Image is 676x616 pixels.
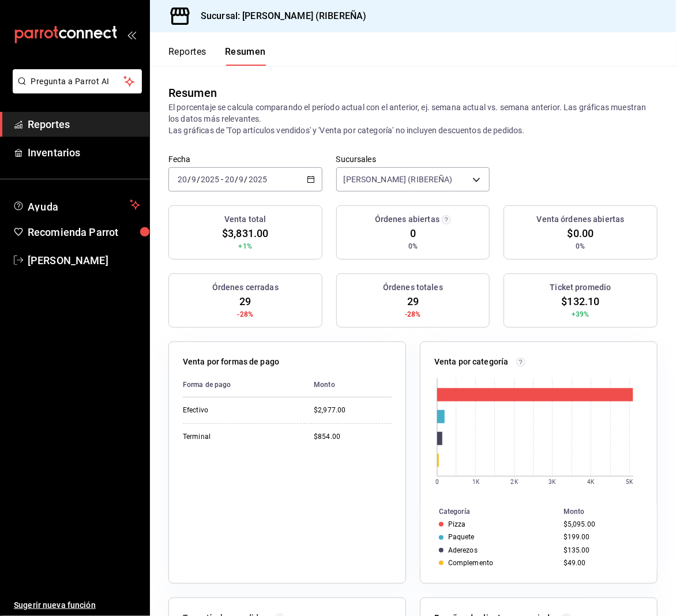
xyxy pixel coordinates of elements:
[235,175,238,184] span: /
[511,479,519,486] text: 2K
[8,84,142,96] a: Pregunta a Parrot AI
[248,175,268,184] input: ----
[168,102,658,136] p: El porcentaje se calcula comparando el período actual con el anterior, ej. semana actual vs. sema...
[239,175,245,184] input: --
[28,224,140,240] span: Recomienda Parrot
[564,559,639,567] div: $49.00
[472,479,480,486] text: 1K
[448,520,466,528] div: Pizza
[588,479,595,486] text: 4K
[344,174,453,185] span: [PERSON_NAME] (RIBEREÑA)
[314,432,392,442] div: $854.00
[408,241,418,251] span: 0%
[187,175,191,184] span: /
[183,356,279,368] p: Venta por formas de pago
[375,213,440,226] h3: Órdenes abiertas
[168,84,217,102] div: Resumen
[183,373,305,397] th: Forma de pago
[168,46,266,66] div: navigation tabs
[564,546,639,554] div: $135.00
[31,76,124,88] span: Pregunta a Parrot AI
[448,546,478,554] div: Aderezos
[191,175,197,184] input: --
[448,533,475,541] div: Paquete
[435,479,439,486] text: 0
[559,505,657,518] th: Monto
[168,156,322,164] label: Fecha
[336,156,490,164] label: Sucursales
[200,175,220,184] input: ----
[405,309,421,320] span: -28%
[549,479,557,486] text: 3K
[28,117,140,132] span: Reportes
[568,226,594,241] span: $0.00
[224,175,235,184] input: --
[225,46,266,66] button: Resumen
[197,175,200,184] span: /
[564,533,639,541] div: $199.00
[13,69,142,93] button: Pregunta a Parrot AI
[305,373,392,397] th: Monto
[28,145,140,160] span: Inventarios
[420,505,559,518] th: Categoría
[238,309,254,320] span: -28%
[191,9,366,23] h3: Sucursal: [PERSON_NAME] (RIBEREÑA)
[550,281,611,294] h3: Ticket promedio
[127,30,136,39] button: open_drawer_menu
[224,213,266,226] h3: Venta total
[183,405,275,415] div: Efectivo
[239,294,251,309] span: 29
[183,432,275,442] div: Terminal
[576,241,585,251] span: 0%
[245,175,248,184] span: /
[410,226,416,241] span: 0
[434,356,509,368] p: Venta por categoría
[448,559,493,567] div: Complemento
[562,294,600,309] span: $132.10
[314,405,392,415] div: $2,977.00
[14,599,140,611] span: Sugerir nueva función
[177,175,187,184] input: --
[383,281,443,294] h3: Órdenes totales
[239,241,252,251] span: +1%
[28,253,140,268] span: [PERSON_NAME]
[564,520,639,528] div: $5,095.00
[537,213,625,226] h3: Venta órdenes abiertas
[212,281,279,294] h3: Órdenes cerradas
[222,226,268,241] span: $3,831.00
[407,294,419,309] span: 29
[168,46,206,66] button: Reportes
[221,175,223,184] span: -
[626,479,634,486] text: 5K
[28,198,125,212] span: Ayuda
[572,309,589,320] span: +39%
